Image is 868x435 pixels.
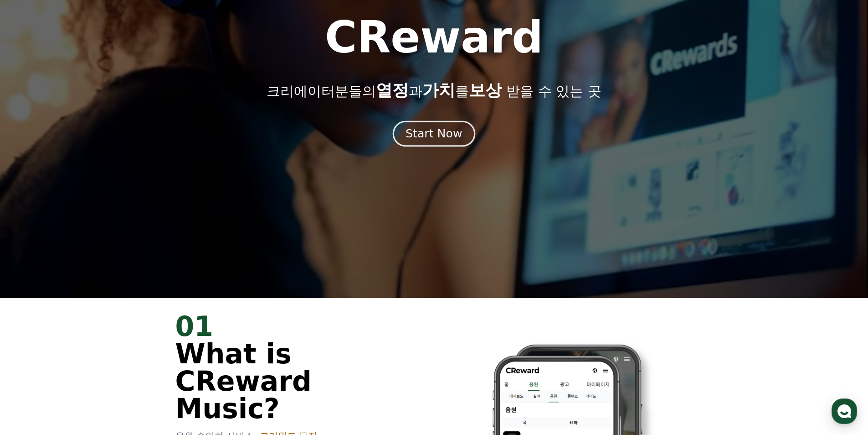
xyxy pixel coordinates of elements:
span: 대화 [83,304,94,311]
a: 대화 [60,289,118,312]
span: 가치 [422,81,455,100]
h1: CReward [325,16,543,59]
span: What is CReward Music? [175,338,312,425]
span: 설정 [141,303,152,310]
button: Start Now [393,121,475,147]
a: 설정 [118,289,175,312]
span: 홈 [29,303,34,310]
div: 01 [175,313,423,340]
span: 보상 [469,81,502,100]
span: 열정 [376,81,409,100]
a: Start Now [395,131,473,139]
a: 홈 [3,289,60,312]
p: 크리에이터분들의 과 를 받을 수 있는 곳 [267,81,601,100]
div: Start Now [406,126,462,142]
